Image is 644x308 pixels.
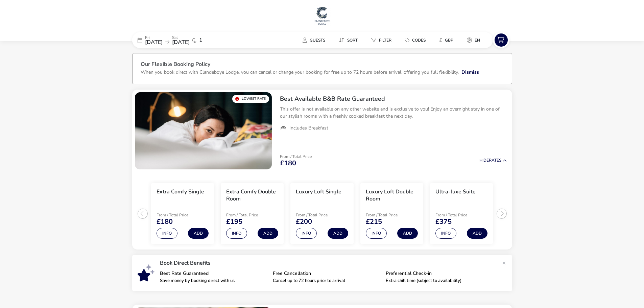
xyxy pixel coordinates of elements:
span: £180 [157,218,173,225]
p: Preferential Check-in [386,271,493,276]
div: Lowest Rate [232,95,269,103]
img: Main Website [314,5,331,26]
button: Info [366,228,387,239]
button: Info [226,228,247,239]
span: £375 [435,218,452,225]
p: Cancel up to 72 hours prior to arrival [273,279,380,283]
naf-pibe-menu-bar-item: Guests [297,35,333,45]
swiper-slide: 1 / 1 [135,92,272,169]
p: From / Total Price [366,213,414,217]
span: £200 [296,218,312,225]
p: From / Total Price [296,213,344,217]
span: Sort [347,38,358,43]
p: Fri [145,35,163,40]
swiper-slide: 3 / 5 [287,180,357,247]
h3: Our Flexible Booking Policy [141,62,504,69]
span: GBP [445,38,453,43]
button: Codes [400,35,431,45]
p: Best Rate Guaranteed [160,271,267,276]
button: Add [397,228,418,239]
span: Includes Breakfast [289,125,328,131]
p: From / Total Price [280,155,312,159]
p: Free Cancellation [273,271,380,276]
button: Info [157,228,177,239]
p: Save money by booking direct with us [160,279,267,283]
p: Book Direct Benefits [160,260,499,266]
span: Guests [310,38,325,43]
span: £195 [226,218,242,225]
span: £215 [366,218,382,225]
button: Filter [366,35,397,45]
p: Sat [172,35,190,40]
button: Info [435,228,456,239]
naf-pibe-menu-bar-item: Codes [400,35,434,45]
button: Add [328,228,348,239]
div: Best Available B&B Rate GuaranteedThis offer is not available on any other website and is exclusi... [275,90,512,137]
h3: Luxury Loft Double Room [366,188,418,203]
p: This offer is not available on any other website and is exclusive to you! Enjoy an overnight stay... [280,105,507,120]
p: From / Total Price [435,213,483,217]
button: Add [188,228,209,239]
button: Add [258,228,278,239]
h2: Best Available B&B Rate Guaranteed [280,95,507,103]
h3: Luxury Loft Single [296,188,341,195]
span: Filter [379,38,391,43]
naf-pibe-menu-bar-item: Filter [366,35,400,45]
button: Guests [297,35,331,45]
swiper-slide: 2 / 5 [217,180,287,247]
naf-pibe-menu-bar-item: Sort [333,35,366,45]
naf-pibe-menu-bar-item: en [461,35,488,45]
button: Add [467,228,487,239]
span: en [475,38,480,43]
span: [DATE] [172,39,190,46]
button: en [461,35,485,45]
button: £GBP [434,35,459,45]
span: [DATE] [145,39,163,46]
span: Codes [412,38,426,43]
h3: Extra Comfy Double Room [226,188,278,203]
span: Hide [479,158,489,163]
naf-pibe-menu-bar-item: £GBP [434,35,461,45]
p: From / Total Price [157,213,205,217]
span: 1 [199,38,202,43]
button: Info [296,228,317,239]
swiper-slide: 4 / 5 [357,180,427,247]
p: Extra chill time (subject to availability) [386,279,493,283]
h3: Ultra-luxe Suite [435,188,476,195]
p: From / Total Price [226,213,274,217]
button: Dismiss [461,69,479,76]
h3: Extra Comfy Single [157,188,204,195]
span: £180 [280,160,296,167]
button: Sort [333,35,363,45]
div: Fri[DATE]Sat[DATE]1 [132,32,234,48]
swiper-slide: 1 / 5 [148,180,217,247]
button: HideRates [479,158,507,163]
p: When you book direct with Clandeboye Lodge, you can cancel or change your booking for free up to ... [141,69,459,75]
swiper-slide: 5 / 5 [427,180,496,247]
i: £ [439,37,442,44]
